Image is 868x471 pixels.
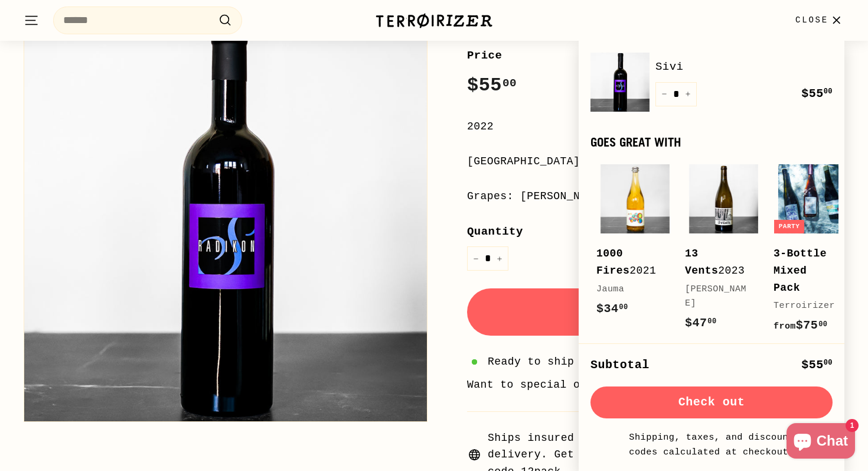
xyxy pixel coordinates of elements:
[467,246,508,271] input: quantity
[655,82,673,106] button: Reduce item quantity by one
[596,245,661,280] div: 2021
[590,53,650,112] img: Sivi
[685,282,750,311] div: [PERSON_NAME]
[824,359,833,367] sup: 00
[590,356,650,375] div: Subtotal
[467,118,844,135] div: 2022
[685,248,718,277] b: 13 Vents
[774,161,850,347] a: Party 3-Bottle Mixed Pack Terroirizer
[774,248,827,294] b: 3-Bottle Mixed Pack
[596,302,628,316] span: $34
[596,161,673,330] a: 1000 Fires2021Jauma
[467,288,844,336] button: Add to cart
[788,3,851,38] button: Close
[707,317,716,326] sup: 00
[467,376,844,394] li: Want to special order this item?
[626,430,797,459] small: Shipping, taxes, and discount codes calculated at checkout.
[467,74,517,96] span: $55
[467,246,485,271] button: Reduce item quantity by one
[774,220,805,233] div: Party
[467,153,844,170] div: [GEOGRAPHIC_DATA], [GEOGRAPHIC_DATA]
[655,58,833,76] a: Sivi
[824,87,833,96] sup: 00
[488,353,574,371] span: Ready to ship
[774,321,796,332] span: from
[491,246,508,271] button: Increase item quantity by one
[590,135,833,149] div: Goes great with
[596,248,629,277] b: 1000 Fires
[795,14,828,27] span: Close
[590,386,833,418] button: Check out
[801,87,833,100] span: $55
[619,303,628,311] sup: 00
[502,77,517,90] sup: 00
[467,223,844,241] label: Quantity
[467,188,844,205] div: Grapes: [PERSON_NAME]
[783,423,859,462] inbox-online-store-chat: Shopify online store chat
[685,161,762,345] a: 13 Vents2023[PERSON_NAME]
[685,245,750,280] div: 2023
[467,47,844,64] label: Price
[679,82,697,106] button: Increase item quantity by one
[685,316,717,330] span: $47
[801,356,833,375] div: $55
[774,299,838,313] div: Terroirizer
[596,282,661,297] div: Jauma
[774,319,827,332] span: $75
[818,320,827,329] sup: 00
